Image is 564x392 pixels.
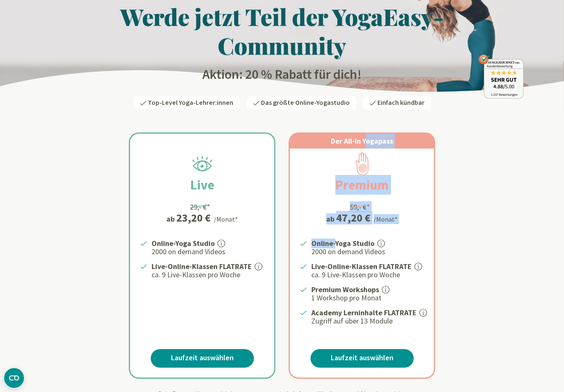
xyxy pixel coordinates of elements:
span: Top-Level Yoga-Lehrer:innen [148,98,233,107]
a: Laufzeit auswählen [310,349,414,368]
div: /Monat* [214,214,238,224]
h2: Premium [315,175,408,195]
button: CMP-Widget öffnen [4,368,24,388]
h1: Werde jetzt Teil der YogaEasy-Community [40,2,524,60]
p: ca. 9 Live-Klassen pro Woche [152,270,264,280]
h2: Live [171,175,234,195]
p: Zugriff auf über 13 Module [311,316,424,326]
img: ausgezeichnet_badge.png [479,54,524,99]
span: Der All-In Yogapass [331,136,393,146]
strong: Online-Yoga Studio [152,239,215,248]
a: Laufzeit auswählen [151,349,254,368]
p: 1 Workshop pro Monat [311,293,424,303]
div: /Monat* [374,214,398,224]
span: Das größte Online-Yogastudio [261,98,350,107]
span: Einfach kündbar [377,98,424,107]
div: 23,20 € [176,213,211,223]
h2: Aktion: 20 % Rabatt für dich! [40,66,524,83]
strong: Online-Yoga Studio [311,239,374,248]
strong: Live-Online-Klassen FLATRATE [152,262,252,271]
div: 47,20 € [336,213,370,223]
strong: Academy Lerninhalte FLATRATE [311,308,417,317]
span: ab [326,213,336,224]
strong: Live-Online-Klassen FLATRATE [311,262,412,271]
span: ab [166,213,176,224]
p: ca. 9 Live-Klassen pro Woche [311,270,424,280]
p: 2000 on demand Videos [311,247,424,257]
div: 59,- €* [350,201,370,213]
p: 2000 on demand Videos [152,247,264,257]
div: 29,- €* [190,201,210,213]
strong: Premium Workshops [311,285,379,294]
